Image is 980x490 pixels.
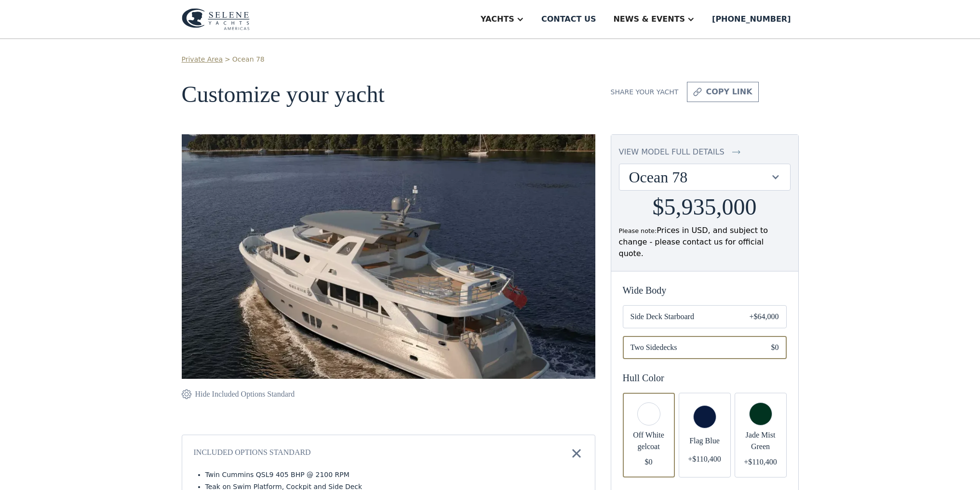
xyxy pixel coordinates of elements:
span: Two Sidedecks [631,342,756,353]
div: Contact us [541,13,596,25]
span: Jade Mist Green [742,429,779,452]
h1: Customize your yacht [182,82,595,107]
div: Share your yacht [611,87,679,97]
div: Ocean 78 [619,164,790,190]
a: copy link [687,82,758,102]
div: view model full details [619,146,725,158]
div: News & EVENTS [613,13,685,25]
a: Ocean 78 [232,54,265,64]
div: +$110,400 [744,456,777,468]
div: +$110,400 [688,453,721,465]
div: copy link [706,86,752,98]
img: logo [182,8,250,30]
li: Twin Cummins QSL9 405 BHP @ 2100 RPM [205,470,583,480]
span: Off White gelcoat [631,429,667,452]
a: Hide Included Options Standard [182,388,295,400]
span: Flag Blue [686,435,723,447]
div: [PHONE_NUMBER] [712,13,791,25]
img: icon [570,447,583,460]
div: Prices in USD, and subject to change - please contact us for official quote. [619,225,791,259]
img: icon [182,388,191,400]
div: $0 [771,342,779,353]
div: Hide Included Options Standard [195,388,295,400]
div: Wide Body [623,283,787,297]
img: icon [693,86,702,98]
a: view model full details [619,146,791,158]
div: $0 [645,456,653,468]
a: Private Area [182,54,223,64]
div: Yachts [481,13,514,25]
h2: $5,935,000 [653,194,757,220]
img: icon [732,146,740,158]
div: Hull Color [623,371,787,385]
span: Side Deck Starboard [631,311,734,322]
div: +$64,000 [749,311,779,322]
div: > [225,54,230,64]
div: Ocean 78 [629,168,771,186]
span: Please note: [619,227,657,234]
div: Included Options Standard [194,447,311,460]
